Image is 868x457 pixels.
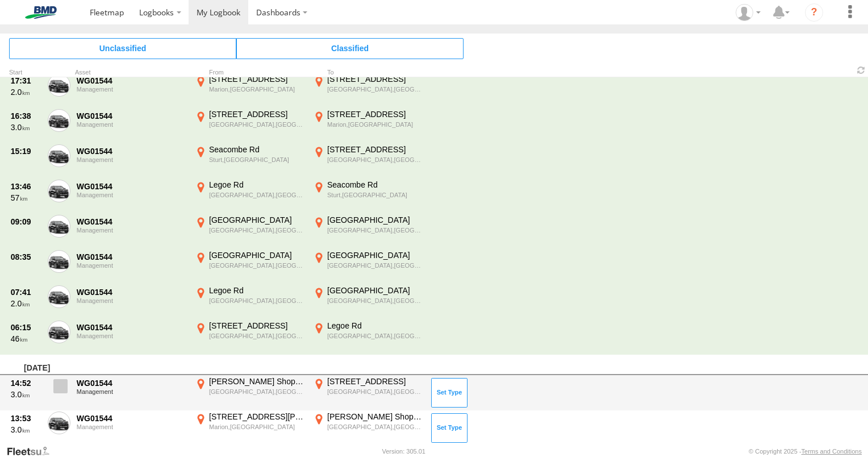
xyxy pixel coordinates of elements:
[311,376,425,409] label: Click to View Event Location
[11,111,41,121] div: 16:38
[209,121,305,128] div: [GEOGRAPHIC_DATA],[GEOGRAPHIC_DATA]
[209,285,305,296] div: Legoe Rd
[209,423,305,431] div: Marion,[GEOGRAPHIC_DATA]
[209,250,305,260] div: [GEOGRAPHIC_DATA]
[11,6,70,19] img: bmd-logo.svg
[193,144,307,177] label: Click to View Event Location
[11,413,41,423] div: 13:53
[77,378,187,388] div: WG01544
[311,109,425,142] label: Click to View Event Location
[327,144,423,155] div: [STREET_ADDRESS]
[193,250,307,283] label: Click to View Event Location
[327,332,423,340] div: [GEOGRAPHIC_DATA],[GEOGRAPHIC_DATA]
[236,38,464,59] span: Click to view Classified Trips
[311,74,425,107] label: Click to View Event Location
[327,156,423,164] div: [GEOGRAPHIC_DATA],[GEOGRAPHIC_DATA]
[11,181,41,192] div: 13:46
[327,250,423,260] div: [GEOGRAPHIC_DATA]
[11,378,41,388] div: 14:52
[327,388,423,396] div: [GEOGRAPHIC_DATA],[GEOGRAPHIC_DATA]
[327,297,423,305] div: [GEOGRAPHIC_DATA],[GEOGRAPHIC_DATA]
[11,322,41,333] div: 06:15
[327,423,423,431] div: [GEOGRAPHIC_DATA],[GEOGRAPHIC_DATA]
[11,193,41,203] div: 57
[11,76,41,86] div: 17:31
[11,146,41,156] div: 15:19
[77,413,187,423] div: WG01544
[77,333,187,339] div: Management
[209,376,305,387] div: [PERSON_NAME] Shoppingtown Acc
[327,74,423,84] div: [STREET_ADDRESS]
[209,297,305,305] div: [GEOGRAPHIC_DATA],[GEOGRAPHIC_DATA]
[77,227,187,234] div: Management
[311,180,425,213] label: Click to View Event Location
[327,226,423,234] div: [GEOGRAPHIC_DATA],[GEOGRAPHIC_DATA]
[193,215,307,248] label: Click to View Event Location
[11,298,41,309] div: 2.0
[209,412,305,422] div: [STREET_ADDRESS][PERSON_NAME]
[77,252,187,262] div: WG01544
[11,252,41,262] div: 08:35
[327,180,423,190] div: Seacombe Rd
[193,321,307,354] label: Click to View Event Location
[854,65,868,76] span: Refresh
[209,180,305,190] div: Legoe Rd
[11,389,41,400] div: 3.0
[327,261,423,269] div: [GEOGRAPHIC_DATA],[GEOGRAPHIC_DATA]
[77,121,187,128] div: Management
[327,376,423,387] div: [STREET_ADDRESS]
[732,4,765,21] div: Regan Armstrong
[802,448,862,455] a: Terms and Conditions
[209,332,305,340] div: [GEOGRAPHIC_DATA],[GEOGRAPHIC_DATA]
[209,156,305,164] div: Sturt,[GEOGRAPHIC_DATA]
[193,376,307,409] label: Click to View Event Location
[327,85,423,93] div: [GEOGRAPHIC_DATA],[GEOGRAPHIC_DATA]
[209,85,305,93] div: Marion,[GEOGRAPHIC_DATA]
[431,378,468,408] button: Click to Set
[11,87,41,97] div: 2.0
[77,76,187,86] div: WG01544
[77,262,187,269] div: Management
[209,215,305,225] div: [GEOGRAPHIC_DATA]
[311,412,425,444] label: Click to View Event Location
[805,3,823,22] i: ?
[77,322,187,333] div: WG01544
[311,144,425,177] label: Click to View Event Location
[11,334,41,344] div: 46
[11,287,41,297] div: 07:41
[209,191,305,199] div: [GEOGRAPHIC_DATA],[GEOGRAPHIC_DATA]
[193,180,307,213] label: Click to View Event Location
[77,217,187,227] div: WG01544
[327,285,423,296] div: [GEOGRAPHIC_DATA]
[193,74,307,107] label: Click to View Event Location
[9,70,43,76] div: Click to Sort
[11,122,41,132] div: 3.0
[311,285,425,318] label: Click to View Event Location
[193,412,307,444] label: Click to View Event Location
[77,156,187,163] div: Management
[327,121,423,128] div: Marion,[GEOGRAPHIC_DATA]
[327,191,423,199] div: Sturt,[GEOGRAPHIC_DATA]
[77,423,187,430] div: Management
[11,217,41,227] div: 09:09
[327,321,423,331] div: Legoe Rd
[209,226,305,234] div: [GEOGRAPHIC_DATA],[GEOGRAPHIC_DATA]
[209,261,305,269] div: [GEOGRAPHIC_DATA],[GEOGRAPHIC_DATA]
[209,74,305,84] div: [STREET_ADDRESS]
[327,412,423,422] div: [PERSON_NAME] Shoppingtown Acc
[193,109,307,142] label: Click to View Event Location
[327,109,423,119] div: [STREET_ADDRESS]
[77,146,187,156] div: WG01544
[209,144,305,155] div: Seacombe Rd
[77,388,187,395] div: Management
[327,215,423,225] div: [GEOGRAPHIC_DATA]
[6,446,59,457] a: Visit our Website
[75,70,189,76] div: Asset
[77,181,187,192] div: WG01544
[209,321,305,331] div: [STREET_ADDRESS]
[77,297,187,304] div: Management
[11,425,41,435] div: 3.0
[77,86,187,93] div: Management
[311,250,425,283] label: Click to View Event Location
[209,388,305,396] div: [GEOGRAPHIC_DATA],[GEOGRAPHIC_DATA]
